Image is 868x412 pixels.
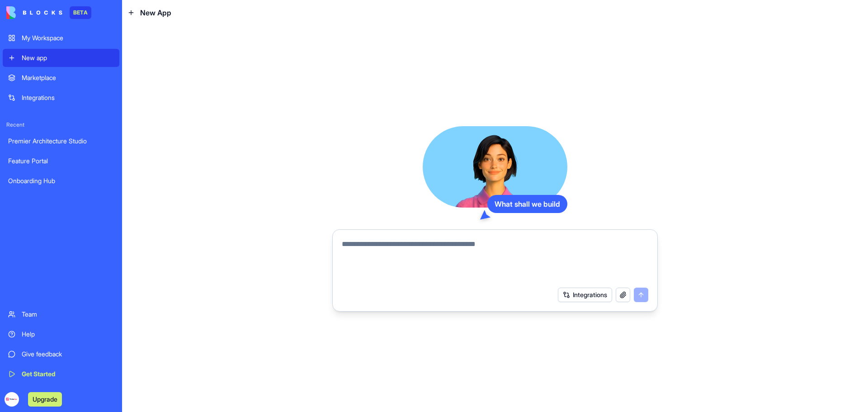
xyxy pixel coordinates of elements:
div: Help [22,330,114,339]
div: Integrations [22,93,114,102]
img: logo [6,6,62,19]
div: Team [22,310,114,319]
a: Give feedback [3,345,119,363]
a: Help [3,325,119,343]
button: Integrations [558,288,612,302]
a: Marketplace [3,69,119,87]
div: Marketplace [22,73,114,82]
div: New app [22,53,114,62]
a: New app [3,49,119,67]
div: Premier Architecture Studio [8,137,114,146]
span: Recent [3,121,119,128]
a: Feature Portal [3,152,119,170]
a: Team [3,305,119,323]
a: Get Started [3,365,119,383]
div: My Workspace [22,33,114,43]
img: Tinkatop_fycgeq.png [5,392,19,407]
button: Upgrade [28,392,62,407]
div: Get Started [22,369,114,379]
span: New App [140,7,171,18]
a: Upgrade [28,394,62,403]
div: Give feedback [22,350,114,359]
a: Onboarding Hub [3,172,119,190]
a: My Workspace [3,29,119,47]
a: Premier Architecture Studio [3,132,119,150]
div: Onboarding Hub [8,176,114,185]
div: Feature Portal [8,156,114,166]
div: BETA [70,6,91,19]
div: What shall we build [487,195,567,213]
a: Integrations [3,89,119,107]
a: BETA [6,6,91,19]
